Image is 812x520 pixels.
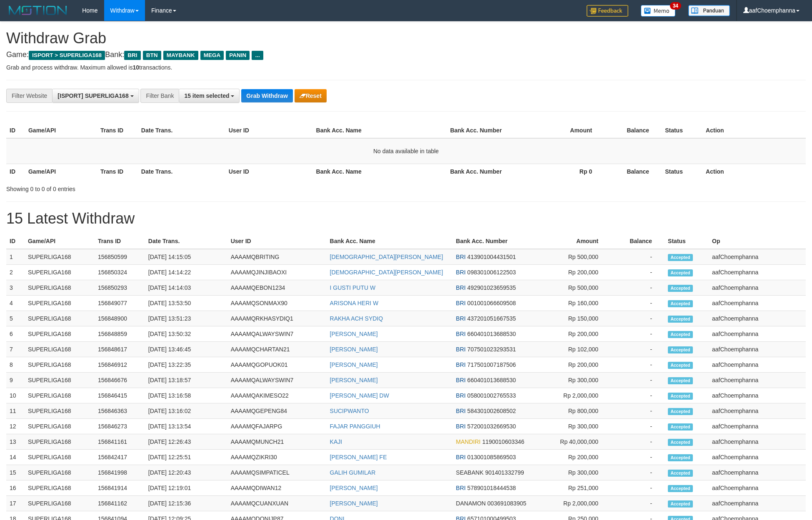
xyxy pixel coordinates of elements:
span: Accepted [668,408,693,415]
th: Trans ID [97,123,138,138]
button: Reset [295,89,327,102]
td: [DATE] 13:50:32 [145,326,227,342]
td: SUPERLIGA168 [25,480,95,496]
td: - [611,326,665,342]
span: Copy 013001085869503 to clipboard [467,454,516,460]
span: Accepted [668,362,693,369]
h1: 15 Latest Withdraw [6,210,806,227]
td: SUPERLIGA168 [25,465,95,480]
td: aafChoemphanna [709,326,806,342]
td: [DATE] 13:16:02 [145,403,227,419]
span: Copy 437201051667535 to clipboard [467,315,516,322]
td: - [611,388,665,403]
td: aafChoemphanna [709,249,806,265]
td: - [611,480,665,496]
th: Bank Acc. Name [313,164,447,179]
td: [DATE] 13:46:45 [145,342,227,357]
strong: 10 [132,64,139,71]
td: aafChoemphanna [709,434,806,450]
td: [DATE] 14:15:05 [145,249,227,265]
td: aafChoemphanna [709,265,806,280]
p: Grab and process withdraw. Maximum allowed is transactions. [6,63,806,72]
span: Accepted [668,393,693,400]
button: 15 item selected [179,89,240,103]
span: Accepted [668,269,693,276]
th: Status [662,123,702,138]
span: BRI [456,331,465,337]
td: [DATE] 13:22:35 [145,357,227,373]
span: Copy 707501023293531 to clipboard [467,346,516,353]
span: 34 [670,2,681,10]
th: Date Trans. [145,234,227,249]
td: - [611,296,665,311]
span: BRI [456,269,465,276]
td: 17 [6,496,25,511]
td: Rp 200,000 [530,265,611,280]
th: Game/API [25,164,97,179]
th: Bank Acc. Name [313,123,447,138]
td: AAAAMQSONMAX90 [227,296,327,311]
span: SEABANK [456,469,483,476]
td: 156848859 [95,326,145,342]
td: AAAAMQEBON1234 [227,280,327,296]
td: [DATE] 13:51:23 [145,311,227,326]
span: DANAMON [456,500,486,507]
td: aafChoemphanna [709,450,806,465]
td: Rp 500,000 [530,280,611,296]
span: Copy 584301002608502 to clipboard [467,408,516,414]
th: Action [702,164,806,179]
th: Amount [519,123,605,138]
th: User ID [225,164,313,179]
td: aafChoemphanna [709,419,806,434]
td: Rp 300,000 [530,419,611,434]
td: AAAAMQGEPENG84 [227,403,327,419]
span: Copy 003691083905 to clipboard [487,500,526,507]
td: 11 [6,403,25,419]
td: aafChoemphanna [709,280,806,296]
td: [DATE] 12:15:36 [145,496,227,511]
td: - [611,357,665,373]
img: MOTION_logo.png [6,4,70,17]
td: SUPERLIGA168 [25,326,95,342]
span: Copy 660401013688530 to clipboard [467,331,516,337]
span: 15 item selected [184,92,229,99]
td: Rp 2,000,000 [530,496,611,511]
span: BRI [456,408,465,414]
span: Accepted [668,285,693,292]
a: SUCIPWANTO [330,408,369,414]
td: [DATE] 13:13:54 [145,419,227,434]
a: KAJI [330,438,342,445]
td: AAAAMQALWAYSWIN7 [227,326,327,342]
span: ... [252,51,263,60]
button: Grab Withdraw [241,89,292,102]
td: 156846912 [95,357,145,373]
td: 6 [6,326,25,342]
span: Copy 413901004431501 to clipboard [467,254,516,260]
td: Rp 200,000 [530,357,611,373]
td: AAAAMQALWAYSWIN7 [227,373,327,388]
td: Rp 200,000 [530,450,611,465]
td: AAAAMQCUANXUAN [227,496,327,511]
a: RAKHA ACH SYDIQ [330,315,383,322]
span: Copy 660401013688530 to clipboard [467,377,516,383]
span: BRI [456,254,465,260]
td: 156846415 [95,388,145,403]
td: aafChoemphanna [709,373,806,388]
td: Rp 40,000,000 [530,434,611,450]
th: Game/API [25,234,95,249]
th: Date Trans. [138,164,225,179]
td: Rp 200,000 [530,326,611,342]
a: FAJAR PANGGIUH [330,423,380,430]
td: SUPERLIGA168 [25,450,95,465]
td: aafChoemphanna [709,388,806,403]
td: Rp 251,000 [530,480,611,496]
td: - [611,249,665,265]
th: ID [6,234,25,249]
span: Copy 901401332799 to clipboard [485,469,524,476]
td: SUPERLIGA168 [25,311,95,326]
span: Accepted [668,331,693,338]
td: SUPERLIGA168 [25,434,95,450]
th: Balance [611,234,665,249]
a: ARISONA HERI W [330,300,379,306]
td: AAAAMQCHARTAN21 [227,342,327,357]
